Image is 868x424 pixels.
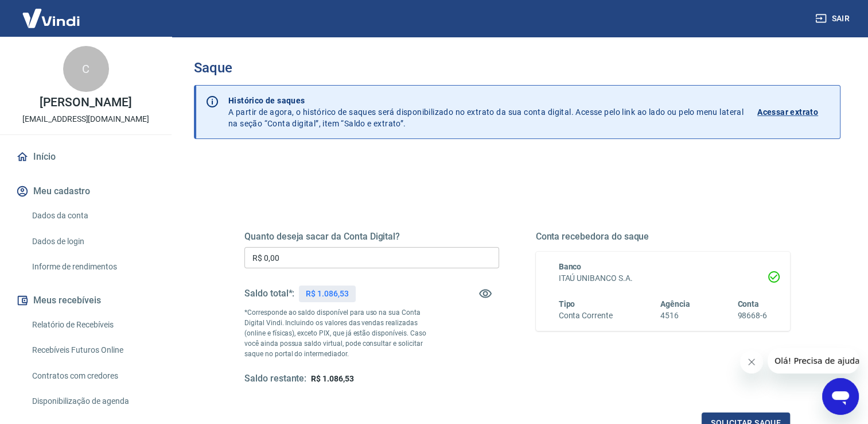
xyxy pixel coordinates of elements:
[28,313,158,337] a: Relatório de Recebíveis
[228,95,744,129] p: A partir de agora, o histórico de saques será disponibilizado no extrato da sua conta digital. Ac...
[559,262,582,271] span: Banco
[306,288,348,300] p: R$ 1.086,53
[757,95,831,129] a: Acessar extrato
[740,350,763,373] iframe: Fechar mensagem
[194,60,840,76] h3: Saque
[14,179,158,204] button: Meu cadastro
[22,113,149,125] p: [EMAIL_ADDRESS][DOMAIN_NAME]
[28,364,158,388] a: Contratos com credores
[768,348,859,373] iframe: Mensagem da empresa
[737,310,767,322] h6: 98668-6
[559,272,768,284] h6: ITAÚ UNIBANCO S.A.
[228,95,744,106] p: Histórico de saques
[14,144,158,169] a: Início
[311,374,353,383] span: R$ 1.086,53
[14,288,158,313] button: Meus recebíveis
[536,231,791,242] h5: Conta recebedora do saque
[28,255,158,279] a: Informe de rendimentos
[822,378,859,415] iframe: Botão para abrir a janela de mensagens
[737,299,759,309] span: Conta
[28,338,158,362] a: Recebíveis Futuros Online
[28,204,158,228] a: Dados da conta
[660,299,690,309] span: Agência
[559,299,575,309] span: Tipo
[244,373,306,385] h5: Saldo restante:
[757,106,818,118] p: Acessar extrato
[244,307,435,359] p: *Corresponde ao saldo disponível para uso na sua Conta Digital Vindi. Incluindo os valores das ve...
[244,288,294,299] h5: Saldo total*:
[28,390,158,413] a: Disponibilização de agenda
[244,231,499,242] h5: Quanto deseja sacar da Conta Digital?
[813,8,854,29] button: Sair
[660,310,690,322] h6: 4516
[7,8,96,17] span: Olá! Precisa de ajuda?
[28,230,158,253] a: Dados de login
[63,46,109,92] div: C
[40,97,131,109] p: [PERSON_NAME]
[559,310,613,322] h6: Conta Corrente
[14,1,88,36] img: Vindi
